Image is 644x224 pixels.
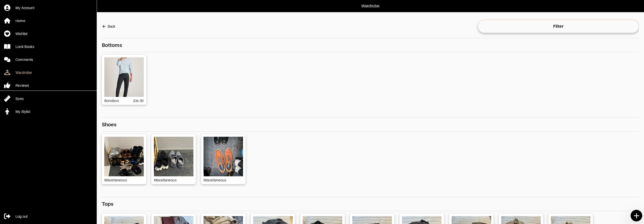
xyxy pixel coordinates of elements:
[478,20,639,33] button: Filter
[204,137,243,176] img: gridImage
[154,137,193,176] img: gridImage
[102,38,639,52] p: Bottoms
[104,178,129,182] div: Miscellaneous
[108,24,115,29] div: Back
[15,44,34,49] div: Look Books
[15,5,34,10] div: My Account
[104,137,144,176] img: gridImage
[361,3,379,9] p: Wardrobe
[102,117,639,132] p: Shoes
[15,214,28,219] div: Log out
[102,197,639,211] p: Tops
[15,31,27,36] div: Wishlist
[154,178,179,182] div: Miscellaneous
[15,109,30,114] div: My Stylist
[133,98,144,102] div: 33x 30
[104,57,144,97] img: gridImage
[102,21,115,31] button: Back
[15,57,33,62] div: Comments
[15,96,24,101] div: Sizes
[15,18,25,23] div: Home
[15,70,32,75] div: Wardrobe
[204,178,229,182] div: Miscellaneous
[15,83,29,88] div: Reviews
[482,24,635,29] span: Filter
[104,98,121,102] div: Bonobos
